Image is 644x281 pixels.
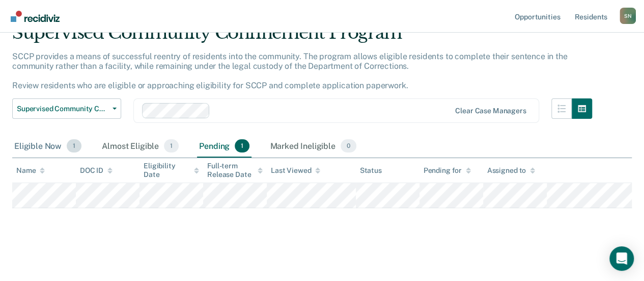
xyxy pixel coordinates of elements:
span: 0 [341,139,356,152]
div: Marked Ineligible0 [268,135,358,158]
div: DOC ID [80,166,113,175]
div: Last Viewed [271,166,320,175]
div: Eligible Now1 [12,135,83,158]
div: Full-term Release Date [207,162,263,179]
button: Supervised Community Confinement Program [12,98,121,119]
span: 1 [164,139,179,152]
div: Eligibility Date [144,162,199,179]
div: Assigned to [487,166,535,175]
div: Open Intercom Messenger [609,246,634,271]
span: 1 [67,139,81,152]
div: Supervised Community Confinement Program [12,22,592,52]
button: Profile dropdown button [620,8,636,24]
span: Supervised Community Confinement Program [17,105,108,113]
div: Clear case managers [455,107,526,115]
div: Pending1 [197,135,251,158]
img: Recidiviz [11,11,60,22]
p: SCCP provides a means of successful reentry of residents into the community. The program allows e... [12,52,567,91]
span: 1 [235,139,249,152]
div: S N [620,8,636,24]
div: Status [360,166,382,175]
div: Pending for [424,166,471,175]
div: Name [16,166,45,175]
div: Almost Eligible1 [100,135,181,158]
